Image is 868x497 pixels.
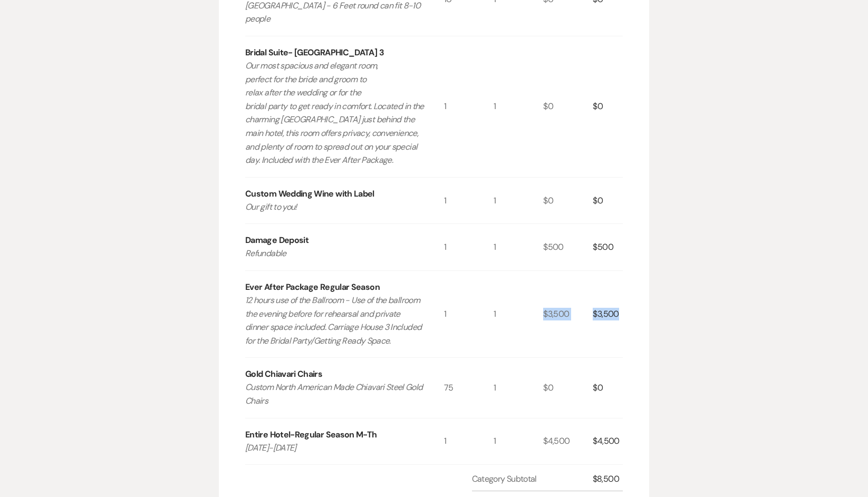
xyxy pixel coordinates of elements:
[245,428,377,441] div: Entire Hotel-Regular Season M-Th
[245,234,308,247] div: Damage Deposit
[543,36,593,177] div: $0
[593,224,623,270] div: $500
[543,418,593,465] div: $4,500
[245,46,384,59] div: Bridal Suite- [GEOGRAPHIC_DATA] 3
[245,247,424,260] p: Refundable
[593,271,623,357] div: $3,500
[444,224,494,270] div: 1
[245,368,322,381] div: Gold Chiavari Chairs
[543,178,593,224] div: $0
[593,418,623,465] div: $4,500
[593,36,623,177] div: $0
[245,200,424,214] p: Our gift to you!
[593,358,623,417] div: $0
[593,473,623,485] div: $8,500
[444,418,494,465] div: 1
[444,36,494,177] div: 1
[543,271,593,357] div: $3,500
[494,178,543,224] div: 1
[494,271,543,357] div: 1
[245,188,374,200] div: Custom Wedding Wine with Label
[444,271,494,357] div: 1
[494,224,543,270] div: 1
[245,281,380,294] div: Ever After Package Regular Season
[543,224,593,270] div: $500
[472,473,593,485] div: Category Subtotal
[494,36,543,177] div: 1
[245,441,424,455] p: [DATE]-[DATE]
[444,178,494,224] div: 1
[245,59,424,167] p: Our most spacious and elegant room, perfect for the bride and groom to relax after the wedding or...
[444,358,494,417] div: 75
[593,178,623,224] div: $0
[494,358,543,417] div: 1
[245,294,424,347] p: 12 hours use of the Ballroom - Use of the ballroom the evening before for rehearsal and private d...
[245,381,424,407] p: Custom North American Made Chiavari Steel Gold Chairs
[494,418,543,465] div: 1
[543,358,593,417] div: $0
